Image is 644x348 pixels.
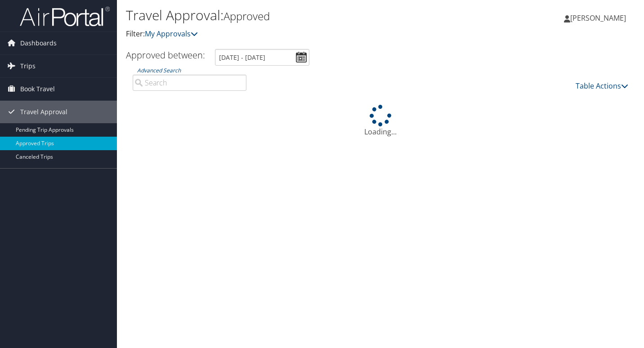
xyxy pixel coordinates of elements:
div: Loading... [126,105,635,137]
span: Travel Approval [20,101,67,123]
span: Book Travel [20,78,55,100]
input: Advanced Search [133,75,246,91]
a: [PERSON_NAME] [564,4,635,31]
span: Trips [20,55,36,77]
a: Table Actions [576,81,628,91]
a: My Approvals [145,29,198,39]
img: airportal-logo.png [20,6,110,27]
h1: Travel Approval: [126,6,465,25]
h3: Approved between: [126,49,205,61]
input: [DATE] - [DATE] [215,49,309,66]
a: Advanced Search [137,67,181,74]
p: Filter: [126,28,465,40]
span: Dashboards [20,32,57,54]
span: [PERSON_NAME] [570,13,626,23]
small: Approved [224,9,270,23]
